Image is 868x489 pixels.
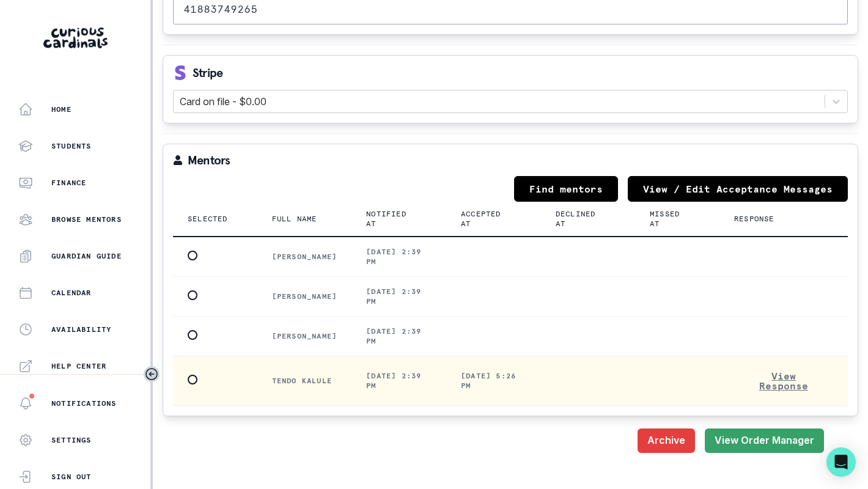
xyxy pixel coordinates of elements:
[51,251,122,261] p: Guardian Guide
[366,209,417,229] p: Notified at
[43,28,108,48] img: Curious Cardinals Logo
[366,247,432,267] p: [DATE] 2:39 pm
[272,214,317,224] p: Full name
[628,176,848,202] button: View / Edit Acceptance Messages
[272,331,337,341] p: [PERSON_NAME]
[272,292,337,301] p: [PERSON_NAME]
[366,287,432,306] p: [DATE] 2:39 pm
[556,209,606,229] p: Declined at
[51,288,92,298] p: Calendar
[144,366,160,382] button: Toggle sidebar
[366,326,432,346] p: [DATE] 2:39 pm
[734,366,833,395] button: View Response
[188,154,230,166] p: Mentors
[734,214,774,224] p: Response
[514,176,618,202] a: Find mentors
[51,215,122,224] p: Browse Mentors
[461,371,526,391] p: [DATE] 5:26 pm
[51,435,92,445] p: Settings
[366,371,432,391] p: [DATE] 2:39 pm
[51,178,86,188] p: Finance
[51,472,92,482] p: Sign Out
[51,325,111,334] p: Availability
[51,361,106,371] p: Help Center
[638,428,695,453] button: Archive
[188,214,228,224] p: Selected
[51,399,117,408] p: Notifications
[193,67,223,79] p: Stripe
[461,209,512,229] p: Accepted at
[272,376,337,386] p: Tendo Kalule
[272,252,337,262] p: [PERSON_NAME]
[51,141,92,151] p: Students
[705,428,824,453] button: View Order Manager
[51,105,72,114] p: Home
[826,447,856,477] div: Open Intercom Messenger
[650,209,690,229] p: Missed at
